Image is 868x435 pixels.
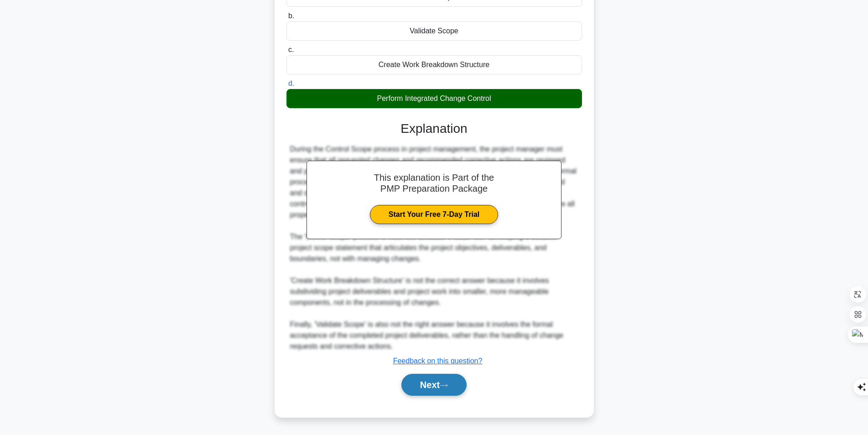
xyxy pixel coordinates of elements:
span: c. [288,46,294,53]
div: Perform Integrated Change Control [286,89,582,108]
button: Next [401,374,467,396]
span: d. [288,79,294,87]
div: Validate Scope [286,21,582,41]
h3: Explanation [292,121,577,136]
a: Start Your Free 7-Day Trial [370,205,498,224]
a: Feedback on this question? [393,357,483,365]
div: During the Control Scope process in project management, the project manager must ensure that all ... [290,144,578,352]
div: Create Work Breakdown Structure [286,55,582,74]
span: b. [288,12,294,20]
